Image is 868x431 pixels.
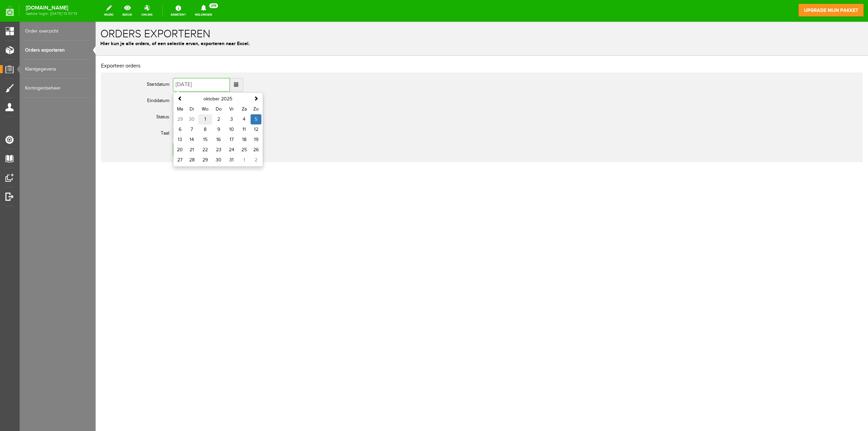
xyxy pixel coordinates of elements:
td: 30 [117,133,130,143]
td: 1 [103,93,117,103]
td: 12 [155,103,166,113]
td: 2 [117,93,130,103]
td: 20 [79,123,90,133]
p: Hier kun je alle orders, of een selectie ervan, exporteren naar Excel. [5,18,768,25]
td: 7 [90,103,103,113]
td: 19 [155,113,166,123]
a: wijzig [100,3,117,18]
td: 21 [90,123,103,133]
a: Order overzicht [25,22,90,41]
td: 27 [79,133,90,143]
th: Wo [103,82,117,93]
td: 23 [117,123,130,133]
th: Vr [130,82,142,93]
input: Datum van... [77,56,134,70]
h2: Exporteer orders [5,41,767,47]
th: Status: [9,87,77,104]
th: Do [117,82,130,93]
td: 6 [79,103,90,113]
td: 30 [90,93,103,103]
th: Za [142,82,155,93]
td: 22 [103,123,117,133]
th: Di [90,82,103,93]
td: 24 [130,123,142,133]
span: laatste login: [DATE] 13:57:13 [26,12,77,16]
span: 219 [209,3,218,8]
td: 9 [117,103,130,113]
td: 10 [130,103,142,113]
td: 29 [79,93,90,103]
strong: [DOMAIN_NAME] [26,6,77,10]
a: bekijk [118,3,136,18]
td: 2 [155,133,166,143]
a: online [137,3,157,18]
a: Orders exporteren [25,41,90,60]
th: Ma [79,82,90,93]
th: Startdatum: [9,55,77,71]
td: 17 [130,113,142,123]
a: upgrade mijn pakket [798,3,864,17]
a: Meldingen219 [191,3,216,18]
td: 18 [142,113,155,123]
td: 11 [142,103,155,113]
td: 3 [130,93,142,103]
th: Zo [155,82,166,93]
th: Taal: [9,104,77,120]
td: 13 [79,113,90,123]
td: 5 [155,93,166,103]
th: Einddatum: [9,71,77,87]
a: Assistent [166,3,190,18]
td: 14 [90,113,103,123]
td: 31 [130,133,142,143]
td: 8 [103,103,117,113]
td: 29 [103,133,117,143]
th: oktober 2025 [90,72,155,82]
a: Kortingenbeheer [25,79,90,98]
h1: Orders exporteren [5,6,768,18]
td: 1 [142,133,155,143]
td: 25 [142,123,155,133]
td: 15 [103,113,117,123]
td: 28 [90,133,103,143]
td: 4 [142,93,155,103]
a: Klantgegevens [25,60,90,79]
td: 16 [117,113,130,123]
td: 26 [155,123,166,133]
